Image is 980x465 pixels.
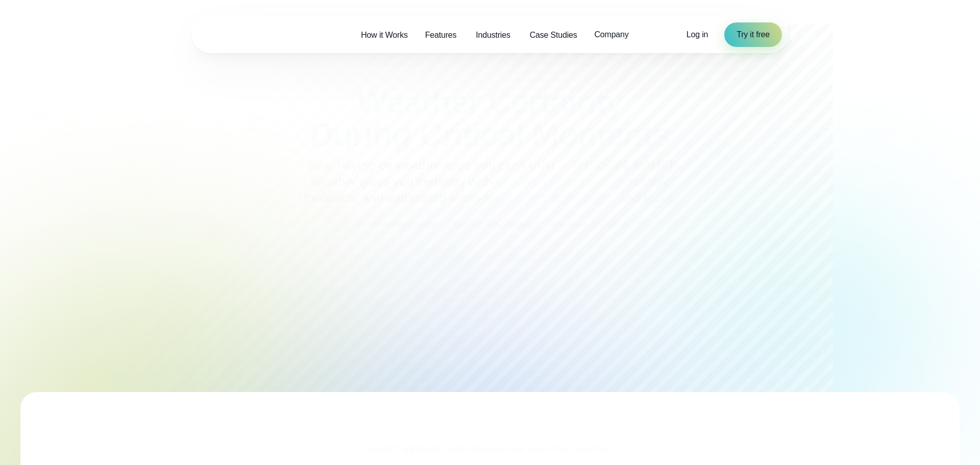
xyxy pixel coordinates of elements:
span: Industries [476,29,510,41]
span: Log in [687,30,708,39]
span: Features [425,29,457,41]
a: Log in [687,29,708,41]
span: Case Studies [530,29,577,41]
a: How it Works [352,25,416,45]
span: How it Works [361,29,408,41]
span: Try it free [737,29,770,41]
span: Company [594,29,628,41]
a: Case Studies [521,25,586,45]
a: Try it free [724,22,782,47]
